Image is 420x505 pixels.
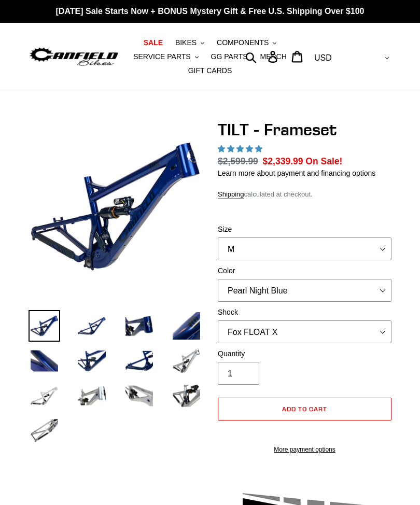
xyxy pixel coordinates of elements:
div: calculated at checkout. [218,189,391,200]
a: SALE [138,36,168,50]
img: Load image into Gallery viewer, TILT - Frameset [76,345,107,376]
label: Shock [218,307,391,318]
span: SALE [144,38,163,47]
span: Add to cart [282,405,327,413]
img: Load image into Gallery viewer, TILT - Frameset [76,310,107,342]
img: Load image into Gallery viewer, TILT - Frameset [76,380,107,412]
img: Load image into Gallery viewer, TILT - Frameset [171,380,202,412]
span: GG PARTS [211,52,248,61]
img: Load image into Gallery viewer, TILT - Frameset [29,380,60,412]
label: Size [218,224,391,235]
a: GIFT CARDS [183,64,237,78]
img: Load image into Gallery viewer, TILT - Frameset [171,345,202,376]
label: Quantity [218,348,391,359]
a: More payment options [218,445,391,454]
button: BIKES [170,36,209,50]
img: Load image into Gallery viewer, TILT - Frameset [123,380,155,412]
span: BIKES [175,38,197,47]
img: Load image into Gallery viewer, TILT - Frameset [171,310,202,342]
button: COMPONENTS [212,36,282,50]
span: COMPONENTS [217,38,269,47]
a: Shipping [218,190,244,199]
a: GG PARTS [206,50,253,64]
img: TILT - Frameset [31,122,200,291]
span: 5.00 stars [218,145,264,153]
span: SERVICE PARTS [133,52,190,61]
img: Canfield Bikes [29,46,119,68]
span: On Sale! [305,155,342,168]
button: SERVICE PARTS [128,50,203,64]
button: Add to cart [218,398,391,420]
img: Load image into Gallery viewer, TILT - Frameset [29,310,60,342]
h1: TILT - Frameset [218,120,391,139]
img: Load image into Gallery viewer, TILT - Frameset [123,345,155,376]
img: Load image into Gallery viewer, TILT - Frameset [29,345,60,376]
span: GIFT CARDS [188,66,232,75]
span: $2,339.99 [263,156,303,166]
img: Load image into Gallery viewer, TILT - Frameset [29,415,60,446]
a: Learn more about payment and financing options [218,169,375,177]
label: Color [218,265,391,276]
img: Load image into Gallery viewer, TILT - Frameset [123,310,155,342]
s: $2,599.99 [218,156,258,166]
